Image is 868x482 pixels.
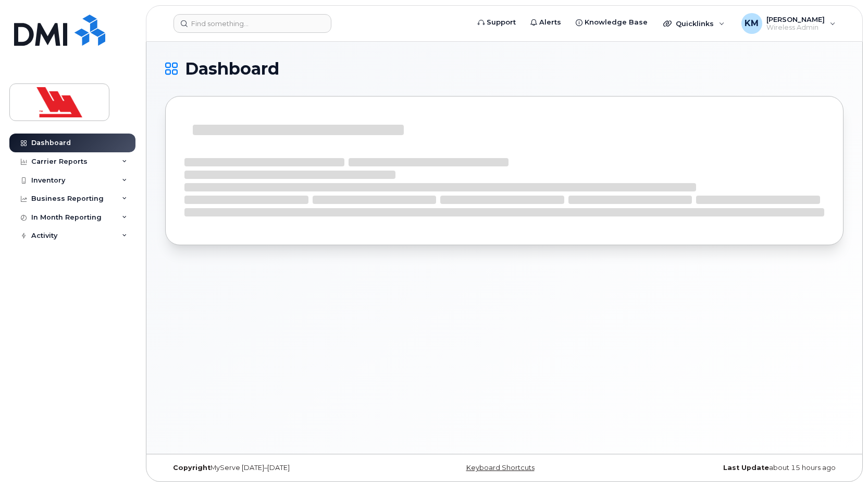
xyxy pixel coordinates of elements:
[723,464,769,472] strong: Last Update
[185,61,279,77] span: Dashboard
[617,464,844,472] div: about 15 hours ago
[165,464,391,472] div: MyServe [DATE]–[DATE]
[466,464,535,472] a: Keyboard Shortcuts
[173,464,210,472] strong: Copyright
